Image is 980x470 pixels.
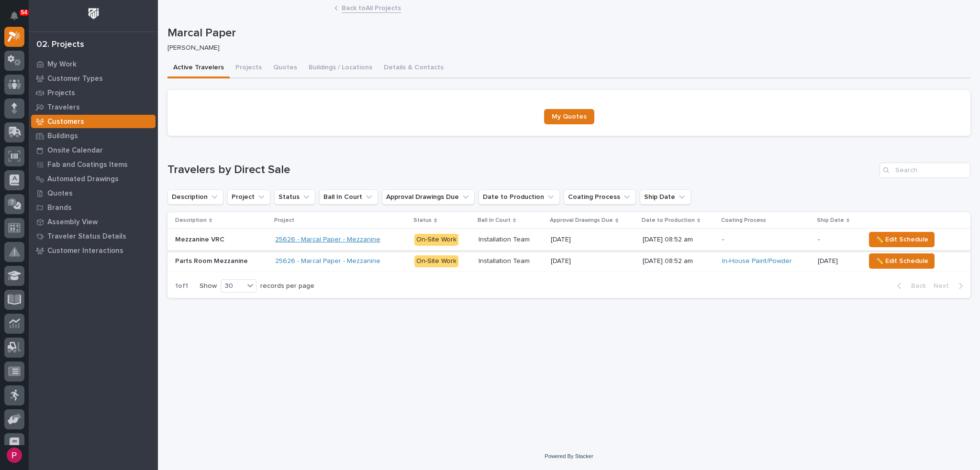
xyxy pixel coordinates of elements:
p: records per page [260,282,314,290]
button: Buildings / Locations [303,58,378,78]
a: Buildings [29,129,158,143]
p: Customer Types [47,75,103,83]
p: Onsite Calendar [47,146,103,155]
p: [DATE] [551,257,635,265]
p: - [722,236,810,244]
a: Projects [29,86,158,100]
span: Back [905,282,926,290]
button: Status [274,189,315,205]
a: Fab and Coatings Items [29,157,158,172]
a: 25626 - Marcal Paper - Mezzanine [275,236,380,244]
p: Assembly View [47,218,98,227]
p: Marcal Paper [167,26,967,40]
button: users-avatar [4,445,24,465]
p: [DATE] [818,257,857,265]
span: ✏️ Edit Schedule [875,255,928,267]
h1: Travelers by Direct Sale [167,163,876,177]
p: Brands [47,204,72,212]
div: 02. Projects [36,40,84,50]
a: Back toAll Projects [342,2,401,13]
p: Ship Date [817,215,844,226]
a: In-House Paint/Powder [722,257,792,265]
button: Ball In Court [319,189,378,205]
a: Travelers [29,100,158,114]
button: Date to Production [479,189,560,205]
p: Ball In Court [478,215,511,226]
button: ✏️ Edit Schedule [869,253,935,269]
p: 1 of 1 [167,274,196,298]
tr: Parts Room MezzanineParts Room Mezzanine 25626 - Marcal Paper - Mezzanine On-Site WorkInstallatio... [167,251,970,272]
button: Active Travelers [167,58,230,78]
p: Status [413,215,432,226]
span: Next [934,282,955,290]
div: Notifications54 [12,11,24,27]
button: ✏️ Edit Schedule [869,232,935,247]
div: On-Site Work [414,234,458,246]
p: [PERSON_NAME] [167,44,963,52]
p: Installation Team [479,234,532,244]
p: Parts Room Mezzanine [175,255,250,265]
button: Details & Contacts [378,58,449,78]
p: Customer Interactions [47,247,123,255]
p: Buildings [47,132,78,141]
img: Workspace Logo [85,5,102,22]
button: Notifications [4,6,24,26]
a: Customer Interactions [29,243,158,258]
p: Automated Drawings [47,175,119,184]
span: ✏️ Edit Schedule [875,234,928,245]
p: My Work [47,60,77,69]
div: 30 [221,281,244,291]
p: Travelers [47,103,80,112]
button: Coating Process [564,189,636,205]
a: My Work [29,57,158,71]
p: [DATE] [551,236,635,244]
button: Description [167,189,223,205]
a: Customers [29,114,158,129]
p: Traveler Status Details [47,232,126,241]
p: Installation Team [479,255,532,265]
button: Projects [230,58,267,78]
button: Ship Date [640,189,691,205]
input: Search [880,163,970,178]
a: Quotes [29,186,158,200]
p: Coating Process [721,215,766,226]
button: Next [930,282,970,290]
a: Customer Types [29,71,158,86]
p: Quotes [47,189,73,198]
a: Onsite Calendar [29,143,158,157]
p: [DATE] 08:52 am [643,257,714,265]
p: Date to Production [642,215,695,226]
p: Description [175,215,207,226]
button: Back [890,282,930,290]
p: Projects [47,89,75,98]
p: Approval Drawings Due [550,215,613,226]
p: Project [274,215,294,226]
a: Powered By Stacker [545,453,593,459]
a: Brands [29,200,158,215]
p: Fab and Coatings Items [47,161,128,169]
a: My Quotes [544,109,594,124]
p: Mezzanine VRC [175,234,226,244]
div: On-Site Work [414,255,458,267]
p: - [818,236,857,244]
span: My Quotes [552,113,587,120]
a: Assembly View [29,215,158,229]
p: Customers [47,118,84,126]
p: 54 [21,9,27,16]
button: Project [227,189,270,205]
p: Show [200,282,217,290]
button: Quotes [267,58,303,78]
button: Approval Drawings Due [382,189,475,205]
a: Automated Drawings [29,172,158,186]
tr: Mezzanine VRCMezzanine VRC 25626 - Marcal Paper - Mezzanine On-Site WorkInstallation TeamInstalla... [167,229,970,251]
a: 25626 - Marcal Paper - Mezzanine [275,257,380,265]
a: Traveler Status Details [29,229,158,243]
p: [DATE] 08:52 am [643,236,714,244]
